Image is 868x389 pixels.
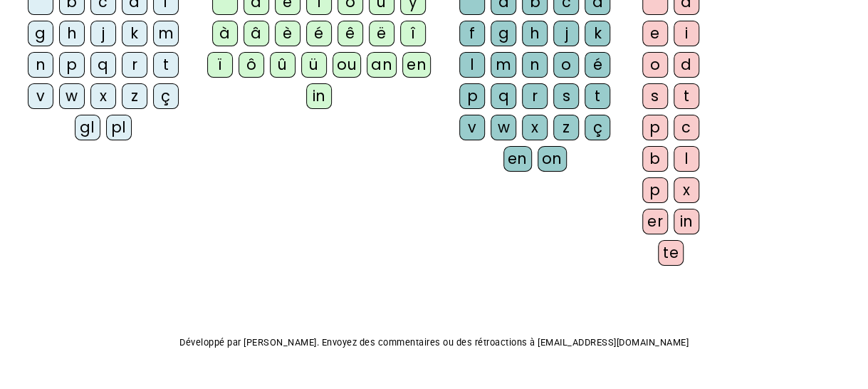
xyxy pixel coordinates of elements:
[333,52,361,78] div: ou
[585,21,610,46] div: k
[491,83,516,109] div: q
[522,52,548,78] div: n
[585,83,610,109] div: t
[538,146,567,172] div: on
[658,240,684,266] div: te
[674,52,699,78] div: d
[367,52,397,78] div: an
[270,52,296,78] div: û
[75,115,100,140] div: gl
[585,52,610,78] div: é
[59,83,85,109] div: w
[642,209,668,234] div: er
[306,21,332,46] div: é
[90,83,116,109] div: x
[153,21,179,46] div: m
[28,52,53,78] div: n
[90,21,116,46] div: j
[90,52,116,78] div: q
[153,83,179,109] div: ç
[122,83,147,109] div: z
[212,21,238,46] div: à
[491,21,516,46] div: g
[244,21,269,46] div: â
[553,83,579,109] div: s
[459,83,485,109] div: p
[369,21,394,46] div: ë
[301,52,327,78] div: ü
[553,52,579,78] div: o
[522,115,548,140] div: x
[400,21,426,46] div: î
[642,52,668,78] div: o
[207,52,233,78] div: ï
[122,52,147,78] div: r
[503,146,532,172] div: en
[459,52,485,78] div: l
[674,146,699,172] div: l
[522,21,548,46] div: h
[522,83,548,109] div: r
[674,21,699,46] div: i
[674,209,699,234] div: in
[459,21,485,46] div: f
[306,83,332,109] div: in
[642,21,668,46] div: e
[491,52,516,78] div: m
[11,334,857,351] p: Développé par [PERSON_NAME]. Envoyez des commentaires ou des rétroactions à [EMAIL_ADDRESS][DOMAI...
[642,177,668,203] div: p
[28,83,53,109] div: v
[275,21,300,46] div: è
[642,115,668,140] div: p
[553,21,579,46] div: j
[153,52,179,78] div: t
[585,115,610,140] div: ç
[642,83,668,109] div: s
[122,21,147,46] div: k
[239,52,264,78] div: ô
[674,177,699,203] div: x
[491,115,516,140] div: w
[553,115,579,140] div: z
[674,83,699,109] div: t
[674,115,699,140] div: c
[459,115,485,140] div: v
[642,146,668,172] div: b
[28,21,53,46] div: g
[59,52,85,78] div: p
[402,52,431,78] div: en
[106,115,132,140] div: pl
[59,21,85,46] div: h
[338,21,363,46] div: ê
